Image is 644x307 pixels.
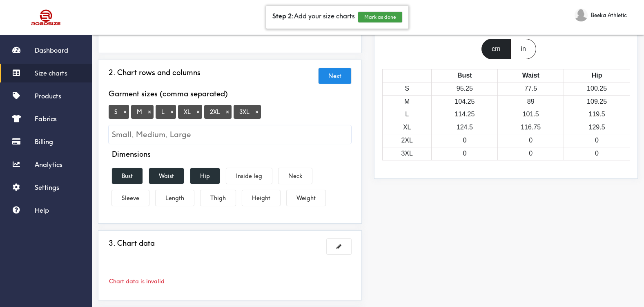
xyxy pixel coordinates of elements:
[109,89,228,98] h4: Garment sizes (comma separated)
[35,183,59,191] span: Settings
[226,168,272,184] button: Inside leg
[16,6,77,29] img: Robosize
[253,108,261,116] button: Tag at index 5 with value 3XL focussed. Press backspace to remove
[481,39,510,59] div: cm
[112,150,151,159] h4: Dimensions
[432,121,498,134] td: 124.5
[383,134,432,147] td: 2XL
[131,105,154,119] span: M
[109,125,351,144] input: Small, Medium, Large
[432,134,498,147] td: 0
[383,108,432,121] td: L
[272,12,294,20] b: Step 2:
[498,147,564,160] td: 0
[564,134,630,147] td: 0
[156,190,194,206] button: Length
[383,121,432,134] td: XL
[242,190,280,206] button: Height
[223,108,232,116] button: Tag at index 4 with value 2XL focussed. Press backspace to remove
[266,6,408,29] div: Add your size charts
[204,105,232,119] span: 2XL
[383,147,432,160] td: 3XL
[109,105,129,119] span: S
[109,68,201,77] h3: 2. Chart rows and columns
[591,11,627,20] span: Beeka Athletic
[432,95,498,108] td: 104.25
[564,121,630,134] td: 129.5
[279,168,312,184] button: Neck
[112,168,143,184] button: Bust
[35,138,53,146] span: Billing
[498,82,564,95] td: 77.5
[432,82,498,95] td: 95.25
[35,206,49,214] span: Help
[35,69,67,77] span: Size charts
[510,39,536,59] div: in
[564,147,630,160] td: 0
[168,108,176,116] button: Tag at index 2 with value L focussed. Press backspace to remove
[156,105,176,119] span: L
[564,82,630,95] td: 100.25
[35,115,57,123] span: Fabrics
[319,68,351,84] button: Next
[498,108,564,121] td: 101.5
[121,108,129,116] button: Tag at index 0 with value S focussed. Press backspace to remove
[564,108,630,121] td: 119.5
[498,134,564,147] td: 0
[35,160,62,169] span: Analytics
[498,69,564,82] th: Waist
[145,108,154,116] button: Tag at index 1 with value M focussed. Press backspace to remove
[35,92,61,100] span: Products
[190,168,220,184] button: Hip
[383,82,432,95] td: S
[178,105,202,119] span: XL
[112,190,149,206] button: Sleeve
[287,190,325,206] button: Weight
[149,168,184,184] button: Waist
[109,239,155,248] h3: 3. Chart data
[432,69,498,82] th: Bust
[35,46,68,54] span: Dashboard
[564,95,630,108] td: 109.25
[201,190,236,206] button: Thigh
[432,108,498,121] td: 114.25
[194,108,202,116] button: Tag at index 3 with value XL focussed. Press backspace to remove
[498,95,564,108] td: 89
[564,69,630,82] th: Hip
[234,105,261,119] span: 3XL
[432,147,498,160] td: 0
[498,121,564,134] td: 116.75
[103,277,357,286] div: Chart data is invalid
[575,9,588,22] img: Beeka Athletic
[383,95,432,108] td: M
[358,12,402,22] button: Mark as done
